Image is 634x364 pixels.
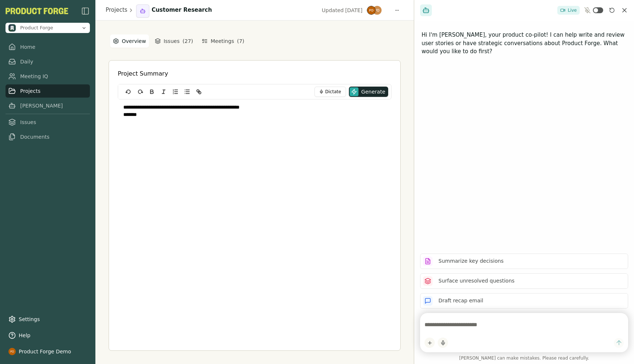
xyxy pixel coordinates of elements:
a: Meeting IQ [6,70,90,83]
button: Open organization switcher [6,23,90,33]
img: Product Forge [8,24,16,32]
img: Product Forge [6,8,68,14]
span: Live [568,7,577,13]
a: [PERSON_NAME] [6,99,90,112]
button: redo [135,87,145,96]
button: Bold [147,87,157,96]
button: Bullet [182,87,192,96]
button: Summarize key decisions [420,254,628,269]
button: Meetings [199,34,247,48]
img: Product Forge Demo [373,6,382,15]
a: Daily [6,55,90,68]
button: PF-Logo [6,8,68,14]
h1: Customer Research [152,6,212,14]
button: undo [123,87,134,96]
a: Projects [106,6,127,14]
button: Generate [349,87,388,97]
button: Reset conversation [608,6,616,15]
span: Updated [322,7,344,14]
button: Add content to chat [425,338,435,348]
button: Draft recap email [420,293,628,309]
p: Draft recap email [438,297,483,305]
button: Updated[DATE]Product Forge DemoProduct Forge Demo [317,5,386,15]
p: Hi I'm [PERSON_NAME], your product co-pilot! I can help write and review user stories or have str... [422,31,627,56]
img: profile [8,348,16,355]
button: Ordered [170,87,181,96]
h2: Project Summary [118,69,168,78]
button: Dictate [314,87,346,97]
img: sidebar [81,7,90,15]
button: Help [6,329,90,342]
span: Dictate [325,89,341,95]
span: Product Forge [20,25,53,31]
span: ( 27 ) [182,37,193,45]
button: Link [194,87,204,96]
button: Start dictation [438,338,448,348]
span: Generate [361,88,385,95]
p: Surface unresolved questions [438,277,514,285]
span: [DATE] [345,7,362,14]
button: Overview [110,34,149,48]
button: Italic [158,87,169,96]
button: Close chat [621,7,628,14]
button: Product Forge Demo [6,345,90,358]
button: Issues [152,34,196,48]
a: Home [6,40,90,54]
button: Surface unresolved questions [420,273,628,289]
p: Summarize key decisions [438,257,504,265]
img: Product Forge Demo [367,6,376,15]
a: Issues [6,116,90,129]
a: Settings [6,313,90,326]
a: Projects [6,84,90,98]
a: Documents [6,130,90,143]
span: [PERSON_NAME] can make mistakes. Please read carefully. [420,355,628,361]
span: ( 7 ) [237,37,244,45]
button: Send message [614,338,624,348]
